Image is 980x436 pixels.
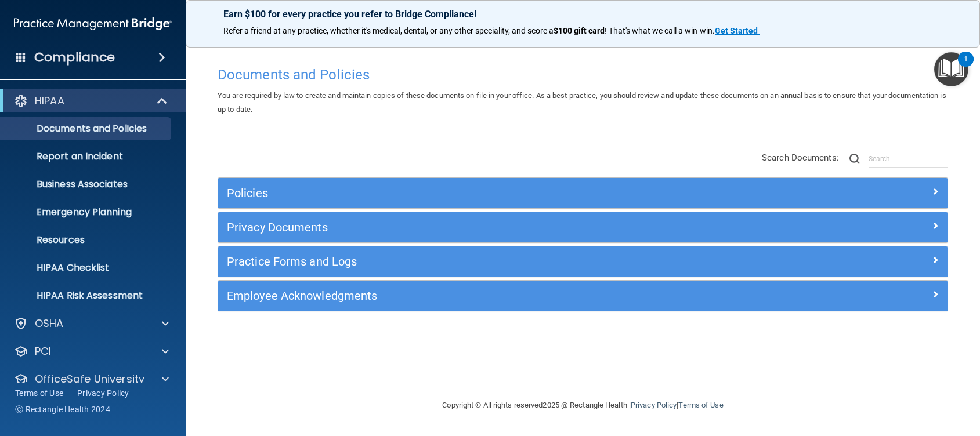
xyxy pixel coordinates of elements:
[605,26,715,35] span: ! That's what we call a win-win.
[35,317,64,330] p: OSHA
[227,255,757,268] h5: Practice Forms and Logs
[554,26,605,35] strong: $100 gift card
[8,206,166,218] p: Emergency Planning
[227,221,757,234] h5: Privacy Documents
[34,49,115,66] h4: Compliance
[223,26,554,35] span: Refer a friend at any practice, whether it's medical, dental, or any other speciality, and score a
[715,26,758,35] strong: Get Started
[8,179,166,190] p: Business Associates
[223,9,942,20] p: Earn $100 for every practice you refer to Bridge Compliance!
[77,387,129,399] a: Privacy Policy
[934,52,968,86] button: Open Resource Center, 1 new notification
[35,344,51,358] p: PCI
[15,404,110,415] span: Ⓒ Rectangle Health 2024
[218,91,946,114] span: You are required by law to create and maintain copies of these documents on file in your office. ...
[227,289,757,302] h5: Employee Acknowledgments
[762,152,839,163] span: Search Documents:
[227,286,939,305] a: Employee Acknowledgments
[14,12,172,35] img: PMB logo
[678,401,723,409] a: Terms of Use
[227,187,757,199] h5: Policies
[35,372,144,386] p: OfficeSafe University
[371,387,795,424] div: Copyright © All rights reserved 2025 @ Rectangle Health | |
[8,290,166,301] p: HIPAA Risk Assessment
[8,262,166,274] p: HIPAA Checklist
[715,26,760,35] a: Get Started
[227,252,939,271] a: Practice Forms and Logs
[8,123,166,135] p: Documents and Policies
[8,151,166,162] p: Report an Incident
[14,94,168,108] a: HIPAA
[14,317,169,330] a: OSHA
[8,234,166,246] p: Resources
[15,387,63,399] a: Terms of Use
[227,218,939,237] a: Privacy Documents
[35,94,64,108] p: HIPAA
[849,154,860,164] img: ic-search.3b580494.png
[14,372,169,386] a: OfficeSafe University
[964,59,968,74] div: 1
[227,184,939,202] a: Policies
[14,344,169,358] a: PCI
[869,150,948,168] input: Search
[631,401,677,409] a: Privacy Policy
[218,67,948,82] h4: Documents and Policies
